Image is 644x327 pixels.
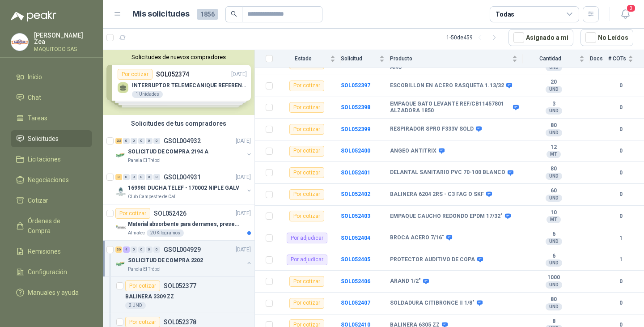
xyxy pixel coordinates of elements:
b: 6 [523,253,585,260]
p: SOLICITUD DE COMPRA 2194 A [128,148,208,156]
div: Por cotizar [289,102,324,113]
th: Producto [390,50,523,68]
b: EMPAQUE CAUCHO REDONDO EPDM 17/32" [390,213,503,220]
div: 0 [138,138,145,144]
img: Company Logo [115,222,126,233]
b: 80 [523,166,585,173]
a: Remisiones [11,243,92,260]
p: [DATE] [236,137,251,145]
div: Solicitudes de nuevos compradoresPor cotizarSOL052374[DATE] INTERRUPTOR TELEMECANIQUE REFERENCIA.... [103,50,254,115]
b: SOL052404 [341,235,370,241]
a: SOL052397 [341,82,370,89]
a: Por cotizarSOL052426[DATE] Company LogoMaterial absorbente para derrames, presentación de 20 kg (... [103,204,254,241]
div: 20 Kilogramos [147,229,184,237]
div: 0 [146,246,153,253]
button: 3 [617,6,633,22]
a: Configuración [11,263,92,280]
p: SOL052377 [164,283,196,289]
p: GSOL004932 [164,138,201,144]
span: Negociaciones [28,175,69,185]
a: 3 0 0 0 0 0 GSOL004931[DATE] Company Logo169961 DUCHA TELEF - 170002 NIPLE GALVClub Campestre de ... [115,172,253,200]
div: Por adjudicar [287,233,327,243]
b: 12 [523,144,585,151]
span: 3 [626,4,636,13]
a: Chat [11,89,92,106]
div: UND [546,129,562,136]
b: BROCA ACERO 7/16" [390,234,444,242]
p: Material absorbente para derrames, presentación de 20 kg (1 bulto) [128,220,239,229]
p: Club Campestre de Cali [128,193,177,200]
p: Almatec [128,229,145,237]
p: MAQUITODO SAS [34,47,92,52]
div: UND [546,173,562,180]
b: EMPAQUE GATO LEVANTE REF/CB11457801 ALZADORA 1850 [390,101,511,115]
b: 1000 [523,274,585,281]
button: Solicitudes de nuevos compradores [106,54,251,60]
div: UND [546,259,562,267]
div: Por cotizar [289,124,324,135]
div: Por cotizar [289,276,324,287]
img: Company Logo [115,150,126,161]
div: 0 [131,174,137,180]
a: Tareas [11,110,92,127]
b: 3 [523,101,585,108]
b: 0 [608,81,633,90]
div: Por cotizar [125,280,160,291]
b: 80 [523,296,585,303]
p: GSOL004929 [164,246,201,253]
th: Estado [278,50,341,68]
div: Por cotizar [289,167,324,178]
span: Estado [278,55,328,62]
b: SOL052398 [341,104,370,110]
div: UND [546,238,562,245]
p: [DATE] [236,173,251,182]
b: PROTECTOR AUDITIVO DE COPA [390,256,475,263]
a: SOL052407 [341,300,370,306]
p: [PERSON_NAME] Zea [34,32,92,45]
div: Por cotizar [289,298,324,309]
a: SOL052400 [341,148,370,154]
p: [DATE] [236,246,251,254]
div: 0 [146,174,153,180]
a: SOL052402 [341,191,370,197]
th: # COTs [608,50,644,68]
div: 36 [115,246,122,253]
a: Negociaciones [11,171,92,188]
a: SOL052401 [341,170,370,176]
b: 0 [608,103,633,112]
b: BALINERA 6204 2RS - C3 FAG O SKF [390,191,484,198]
th: Docs [590,50,608,68]
button: No Leídos [580,29,633,46]
div: 0 [153,138,160,144]
p: GSOL004931 [164,174,201,180]
span: Solicitud [341,55,377,62]
p: BALINERA 3309 ZZ [125,293,174,301]
th: Cantidad [523,50,590,68]
div: UND [546,195,562,202]
b: ARAND 1/2" [390,278,421,285]
b: DELANTAL SANITARIO PVC 70-100 BLANCO [390,169,505,176]
div: 22 [115,138,122,144]
div: MT [547,151,561,158]
b: 0 [608,212,633,221]
b: 0 [608,125,633,134]
div: 0 [138,246,145,253]
a: SOL052406 [341,278,370,285]
a: Manuales y ayuda [11,284,92,301]
div: 0 [131,138,137,144]
p: Panela El Trébol [128,266,161,273]
h1: Mis solicitudes [132,8,190,21]
div: MT [547,216,561,223]
span: Cotizar [28,195,48,205]
span: Licitaciones [28,154,61,164]
span: Tareas [28,113,47,123]
div: Por cotizar [289,189,324,200]
a: 36 4 0 0 0 0 GSOL004929[DATE] Company LogoSOLICITUD DE COMPRA 2202Panela El Trébol [115,244,253,273]
b: ANGEO ANTITRIX [390,148,436,155]
p: Panela El Trébol [128,157,161,164]
div: 0 [153,246,160,253]
span: Inicio [28,72,42,82]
